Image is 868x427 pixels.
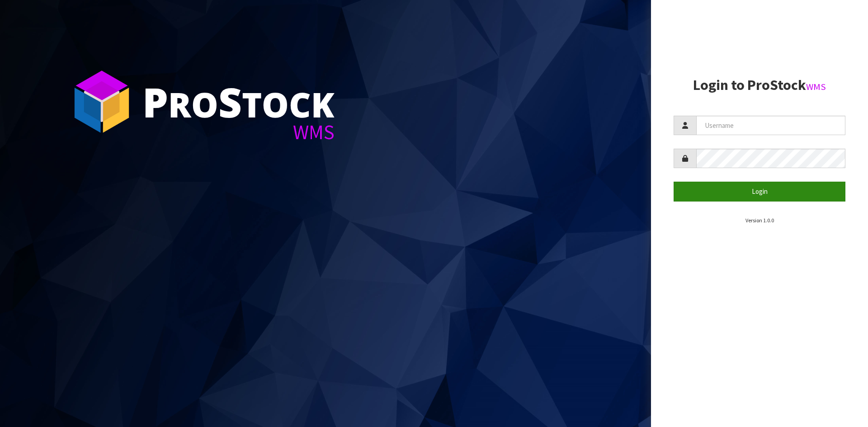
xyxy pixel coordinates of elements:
[806,81,826,93] small: WMS
[142,81,335,122] div: ro tock
[674,77,845,93] h2: Login to ProStock
[142,122,335,142] div: WMS
[674,182,845,201] button: Login
[696,116,845,135] input: Username
[142,74,168,129] span: P
[745,217,774,224] small: Version 1.0.0
[68,68,136,136] img: ProStock Cube
[218,74,242,129] span: S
